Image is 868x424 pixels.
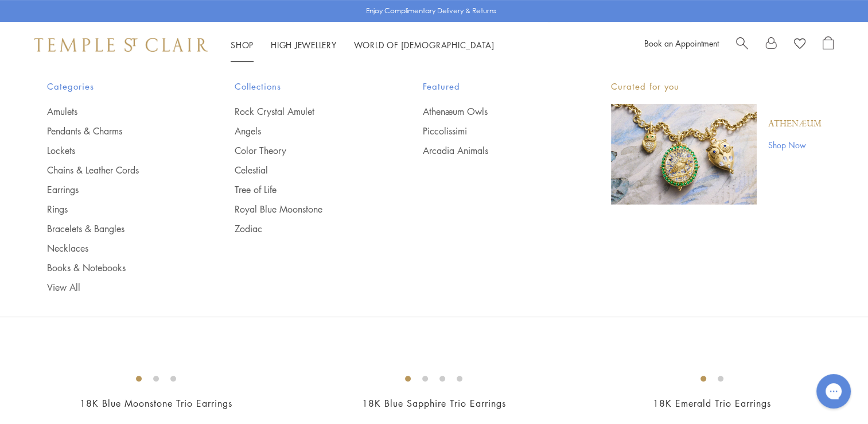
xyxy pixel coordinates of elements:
[366,5,496,17] p: Enjoy Complimentary Delivery & Returns
[235,105,377,118] a: Rock Crystal Amulet
[811,370,857,413] iframe: Gorgias live chat messenger
[768,118,822,130] a: Athenæum
[47,164,189,176] a: Chains & Leather Cords
[235,125,377,137] a: Angels
[423,79,565,94] span: Featured
[653,397,771,410] a: 18K Emerald Trio Earrings
[611,79,822,94] p: Curated for you
[235,183,377,196] a: Tree of Life
[235,164,377,176] a: Celestial
[423,144,565,157] a: Arcadia Animals
[235,144,377,157] a: Color Theory
[47,242,189,255] a: Necklaces
[47,203,189,215] a: Rings
[235,79,377,94] span: Collections
[231,38,495,52] nav: Main navigation
[362,397,506,410] a: 18K Blue Sapphire Trio Earrings
[235,203,377,215] a: Royal Blue Moonstone
[768,138,822,151] a: Shop Now
[47,261,189,274] a: Books & Notebooks
[644,37,719,49] a: Book an Appointment
[47,144,189,157] a: Lockets
[47,183,189,196] a: Earrings
[47,281,189,294] a: View All
[235,222,377,235] a: Zodiac
[34,38,208,52] img: Temple St. Clair
[823,36,834,53] a: Open Shopping Bag
[271,39,337,51] a: High JewelleryHigh Jewellery
[47,79,189,94] span: Categories
[736,36,748,53] a: Search
[423,105,565,118] a: Athenæum Owls
[80,397,232,410] a: 18K Blue Moonstone Trio Earrings
[423,125,565,137] a: Piccolissimi
[47,125,189,137] a: Pendants & Charms
[354,39,495,51] a: World of [DEMOGRAPHIC_DATA]World of [DEMOGRAPHIC_DATA]
[794,36,805,53] a: View Wishlist
[47,222,189,235] a: Bracelets & Bangles
[231,39,254,51] a: ShopShop
[47,105,189,118] a: Amulets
